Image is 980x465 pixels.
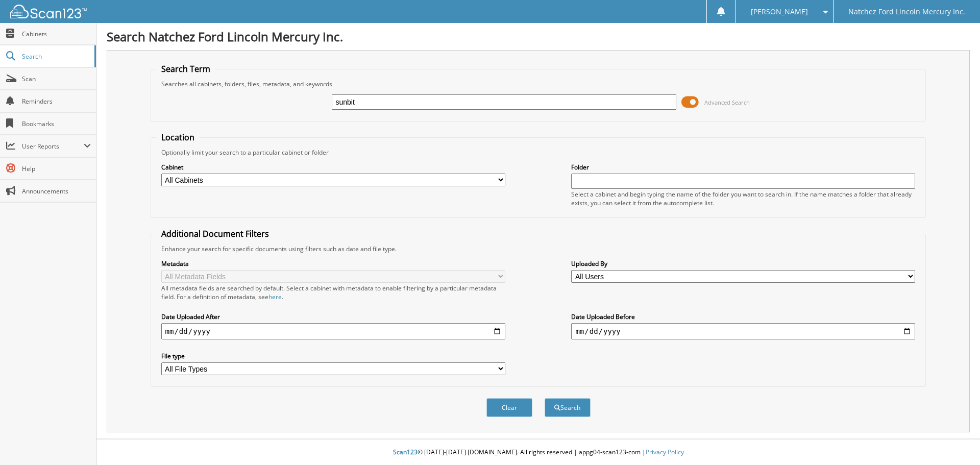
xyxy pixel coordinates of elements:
legend: Additional Document Filters [156,228,274,239]
legend: Location [156,132,200,143]
img: scan123-logo-white.svg [10,5,87,18]
input: start [161,323,505,339]
button: Clear [486,398,532,417]
label: Uploaded By [571,259,915,268]
span: Natchez Ford Lincoln Mercury Inc. [848,9,965,15]
div: Searches all cabinets, folders, files, metadata, and keywords [156,80,921,88]
input: end [571,323,915,339]
span: Scan [22,75,91,83]
label: Folder [571,163,915,172]
span: Reminders [22,97,91,106]
span: Advanced Search [704,99,750,106]
span: Cabinets [22,30,91,38]
span: Bookmarks [22,119,91,128]
a: here [268,292,282,301]
h1: Search Natchez Ford Lincoln Mercury Inc. [107,28,970,45]
label: Metadata [161,259,505,268]
span: [PERSON_NAME] [751,9,808,15]
div: Optionally limit your search to a particular cabinet or folder [156,148,921,157]
div: All metadata fields are searched by default. Select a cabinet with metadata to enable filtering b... [161,284,505,301]
label: File type [161,352,505,360]
label: Date Uploaded After [161,312,505,321]
label: Date Uploaded Before [571,312,915,321]
span: Scan123 [393,448,418,456]
div: © [DATE]-[DATE] [DOMAIN_NAME]. All rights reserved | appg04-scan123-com | [96,440,980,465]
a: Privacy Policy [646,448,684,456]
div: Select a cabinet and begin typing the name of the folder you want to search in. If the name match... [571,190,915,207]
legend: Search Term [156,63,215,75]
span: Search [22,52,89,61]
label: Cabinet [161,163,505,172]
div: Enhance your search for specific documents using filters such as date and file type. [156,244,921,253]
button: Search [545,398,591,417]
span: User Reports [22,142,84,151]
span: Announcements [22,187,91,195]
span: Help [22,164,91,173]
